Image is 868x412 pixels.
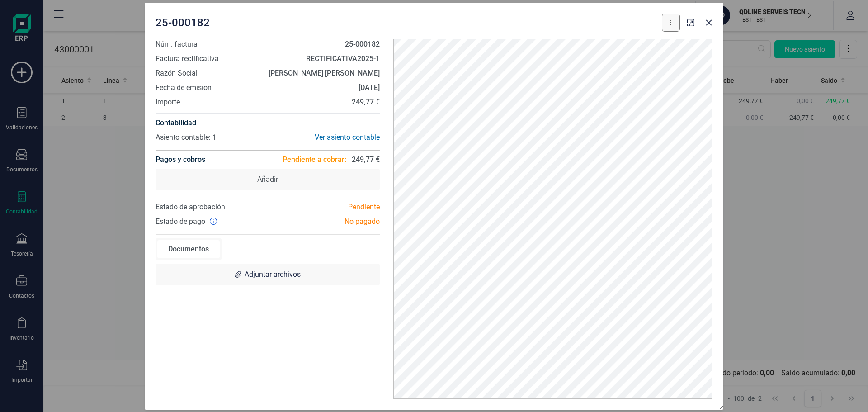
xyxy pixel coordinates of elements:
span: 25-000182 [156,15,210,30]
strong: 25-000182 [345,40,380,48]
strong: [PERSON_NAME] [PERSON_NAME] [269,69,380,77]
p: RECTIFICATIVA2025-1 [306,53,380,64]
strong: [DATE] [359,83,380,92]
h4: Contabilidad [156,118,380,128]
span: Asiento contable: [156,133,211,142]
strong: 249,77 € [352,98,380,106]
div: Pendiente [268,202,387,213]
span: Fecha de emisión [156,82,212,93]
span: 249,77 € [352,154,380,165]
span: Añadir [257,174,278,185]
span: Factura rectificativa [156,53,219,64]
div: Documentos [157,240,220,258]
span: 1 [212,133,217,142]
div: Ver asiento contable [268,132,380,143]
span: Adjuntar archivos [245,269,301,280]
span: Pendiente a cobrar: [283,154,346,165]
span: Razón Social [156,68,198,79]
span: Importe [156,97,180,108]
h4: Pagos y cobros [156,151,205,169]
span: Estado de aprobación [156,203,225,211]
div: Adjuntar archivos [156,264,380,285]
div: No pagado [268,216,387,227]
span: Estado de pago [156,216,205,227]
span: Núm. factura [156,39,198,50]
